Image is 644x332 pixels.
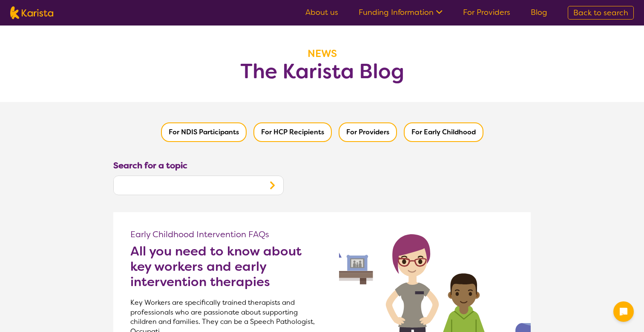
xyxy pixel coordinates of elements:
[10,6,53,19] img: Karista logo
[463,7,510,17] a: For Providers
[573,8,628,18] span: Back to search
[113,159,187,172] label: Search for a topic
[130,229,322,239] p: Early Childhood Intervention FAQs
[359,7,443,17] a: Funding Information
[404,122,483,142] button: Filter by Early Childhood
[568,6,634,20] a: Back to search
[253,122,332,142] button: Filter by HCP Recipients
[261,176,283,195] button: Search
[161,122,247,142] button: Filter by NDIS Participants
[339,122,397,142] button: Filter by Providers
[531,7,547,17] a: Blog
[130,244,322,289] a: All you need to know about key workers and early intervention therapies
[305,7,338,17] a: About us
